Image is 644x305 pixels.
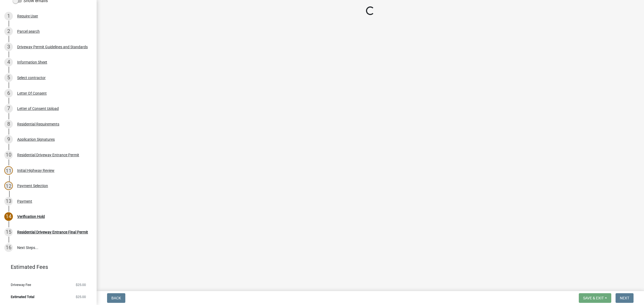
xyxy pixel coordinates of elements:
[620,296,629,300] span: Next
[17,122,59,126] div: Residential Requirements
[76,295,86,299] span: $25.00
[4,27,13,36] div: 2
[17,184,48,188] div: Payment Selection
[4,212,13,221] div: 14
[17,45,88,49] div: Driveway Permit Guidelines and Standards
[4,58,13,66] div: 4
[4,89,13,98] div: 6
[4,43,13,51] div: 3
[17,199,32,203] div: Payment
[17,60,47,64] div: Information Sheet
[4,151,13,159] div: 10
[17,215,45,218] div: Verification Hold
[4,73,13,82] div: 5
[4,181,13,190] div: 12
[4,262,88,272] a: Estimated Fees
[583,296,604,300] span: Save & Exit
[4,243,13,252] div: 16
[107,293,125,303] button: Back
[17,230,88,234] div: Residential Driveway Entrance Final Permit
[76,283,86,287] span: $25.00
[17,76,46,80] div: Select contractor
[17,14,38,18] div: Require User
[4,12,13,20] div: 1
[17,137,55,141] div: Application Signatures
[4,166,13,175] div: 11
[579,293,611,303] button: Save & Exit
[4,120,13,128] div: 8
[17,153,79,157] div: Residential Driveway Entrance Permit
[4,104,13,113] div: 7
[17,29,40,33] div: Parcel search
[4,228,13,236] div: 15
[17,169,54,172] div: Initial Highway Review
[4,135,13,144] div: 9
[111,296,121,300] span: Back
[17,107,59,110] div: Letter of Consent Upload
[4,197,13,206] div: 13
[616,293,634,303] button: Next
[11,295,34,299] span: Estimated Total
[17,91,47,95] div: Letter Of Consent
[11,283,31,287] span: Driveway Fee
